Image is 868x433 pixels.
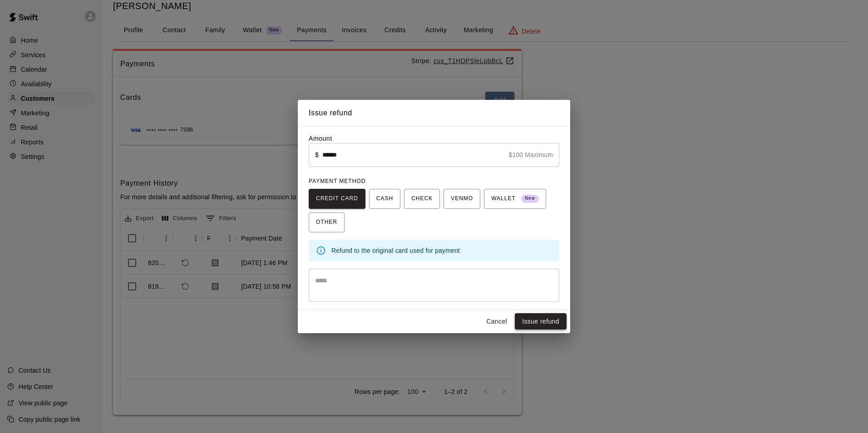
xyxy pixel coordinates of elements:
[404,189,440,209] button: CHECK
[298,100,570,126] h2: Issue refund
[444,189,480,209] button: VENMO
[309,212,345,232] button: OTHER
[316,192,358,206] span: CREDIT CARD
[369,189,400,209] button: CASH
[309,135,332,142] label: Amount
[521,192,539,205] span: New
[309,189,365,209] button: CREDIT CARD
[491,192,539,206] span: WALLET
[508,150,553,159] p: $100 Maximum
[316,215,337,230] span: OTHER
[411,192,433,206] span: CHECK
[451,192,473,206] span: VENMO
[515,313,567,330] button: Issue refund
[315,150,319,159] p: $
[482,313,511,330] button: Cancel
[309,178,365,184] span: PAYMENT METHOD
[484,189,546,209] button: WALLET New
[376,192,393,206] span: CASH
[331,242,552,259] div: Refund to the original card used for payment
